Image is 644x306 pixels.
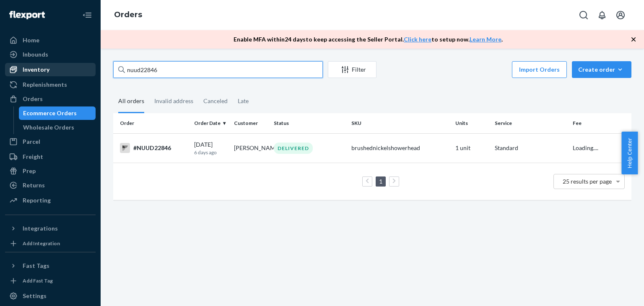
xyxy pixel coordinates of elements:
[79,7,96,23] button: Close Navigation
[621,132,638,174] button: Help Center
[107,3,149,27] ol: breadcrumbs
[5,78,96,91] a: Replenishments
[19,121,96,134] a: Wholesale Orders
[5,150,96,163] a: Freight
[563,178,612,185] span: 25 results per page
[512,61,567,78] button: Import Orders
[328,65,376,74] div: Filter
[470,36,501,43] a: Learn More
[495,144,566,152] p: Standard
[23,50,48,59] div: Inbounds
[23,95,43,103] div: Orders
[5,239,96,249] a: Add Integration
[154,90,193,112] div: Invalid address
[23,224,58,233] div: Integrations
[575,7,592,23] button: Open Search Box
[578,65,625,74] div: Create order
[5,92,96,106] a: Orders
[23,181,45,189] div: Returns
[5,48,96,61] a: Inbounds
[5,276,96,286] a: Add Fast Tag
[351,144,448,152] div: brushednickelshowerhead
[234,35,503,44] p: Enable MFA within 24 days to keep accessing the Seller Portal. to setup now. .
[113,113,191,133] th: Order
[5,194,96,207] a: Reporting
[194,149,227,156] p: 6 days ago
[23,292,47,300] div: Settings
[5,179,96,192] a: Returns
[377,178,384,185] a: Page 1 is your current page
[194,140,227,156] div: [DATE]
[234,119,267,127] div: Customer
[19,106,96,120] a: Ecommerce Orders
[572,61,631,78] button: Create order
[23,262,49,270] div: Fast Tags
[569,133,631,163] td: Loading....
[23,167,36,175] div: Prep
[9,11,45,19] img: Flexport logo
[23,240,60,247] div: Add Integration
[5,135,96,148] a: Parcel
[191,113,231,133] th: Order Date
[5,164,96,178] a: Prep
[23,137,40,146] div: Parcel
[231,133,270,163] td: [PERSON_NAME]
[238,90,249,112] div: Late
[5,289,96,303] a: Settings
[23,153,43,161] div: Freight
[270,113,348,133] th: Status
[23,109,77,117] div: Ecommerce Orders
[5,63,96,76] a: Inventory
[5,259,96,272] button: Fast Tags
[491,113,569,133] th: Service
[274,143,313,154] div: DELIVERED
[120,143,187,153] div: #NUUD22846
[23,277,53,284] div: Add Fast Tag
[203,90,228,112] div: Canceled
[328,61,377,78] button: Filter
[23,196,51,205] div: Reporting
[348,113,452,133] th: SKU
[5,34,96,47] a: Home
[5,222,96,235] button: Integrations
[404,36,431,43] a: Click here
[23,123,74,132] div: Wholesale Orders
[594,7,610,23] button: Open notifications
[23,36,39,44] div: Home
[569,113,631,133] th: Fee
[114,10,142,19] a: Orders
[23,65,49,74] div: Inventory
[452,133,492,163] td: 1 unit
[612,7,629,23] button: Open account menu
[118,90,144,113] div: All orders
[23,80,67,89] div: Replenishments
[113,61,323,78] input: Search orders
[452,113,492,133] th: Units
